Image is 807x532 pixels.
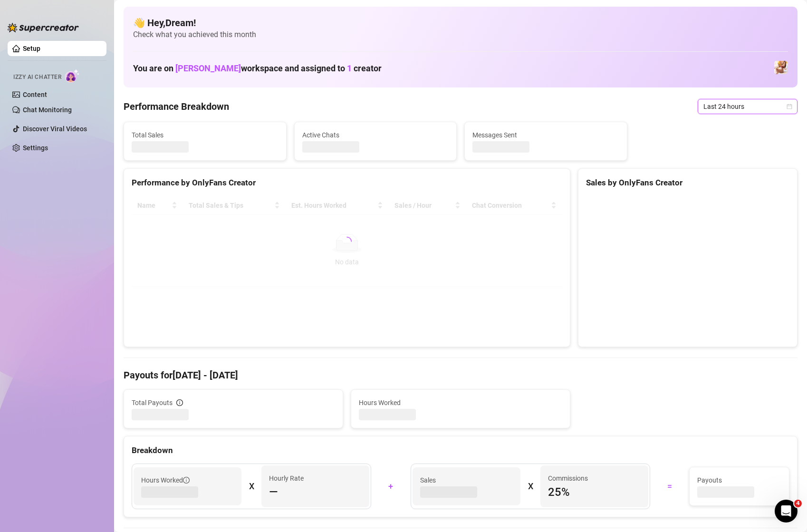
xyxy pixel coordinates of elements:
span: Last 24 hours [703,99,792,114]
a: Settings [23,144,48,152]
h4: 👋 Hey, Dream ! [133,16,788,29]
a: Content [23,91,47,98]
span: Check what you achieved this month [133,29,788,40]
span: Total Payouts [132,397,173,408]
span: — [269,484,278,500]
img: AI Chatter [65,69,80,83]
span: Total Sales [132,130,279,140]
article: Hourly Rate [269,473,304,484]
span: Izzy AI Chatter [13,73,61,82]
div: X [528,479,533,494]
a: Chat Monitoring [23,106,72,114]
div: X [249,479,254,494]
div: = [656,479,684,494]
span: calendar [787,104,792,109]
div: Breakdown [132,444,789,457]
span: 4 [794,500,802,507]
a: Discover Viral Videos [23,125,87,133]
img: logo-BBDzfeDw.svg [8,23,79,32]
span: Payouts [697,475,781,485]
span: info-circle [176,399,183,406]
a: Setup [23,45,40,52]
span: Messages Sent [472,130,619,140]
div: Sales by OnlyFans Creator [586,176,789,189]
span: info-circle [183,477,190,484]
span: Sales [420,475,513,485]
span: Hours Worked [141,475,190,485]
div: + [377,479,405,494]
iframe: Intercom live chat [775,500,797,522]
h4: Payouts for [DATE] - [DATE] [124,368,797,382]
h1: You are on workspace and assigned to creator [133,63,382,74]
span: Hours Worked [359,397,562,408]
h4: Performance Breakdown [124,100,229,113]
span: loading [340,235,354,248]
div: Performance by OnlyFans Creator [132,176,562,189]
span: 25 % [548,484,641,500]
span: [PERSON_NAME] [175,63,241,73]
span: 1 [347,63,352,73]
article: Commissions [548,473,588,484]
img: MizziVIP [774,61,788,74]
span: Active Chats [302,130,449,140]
